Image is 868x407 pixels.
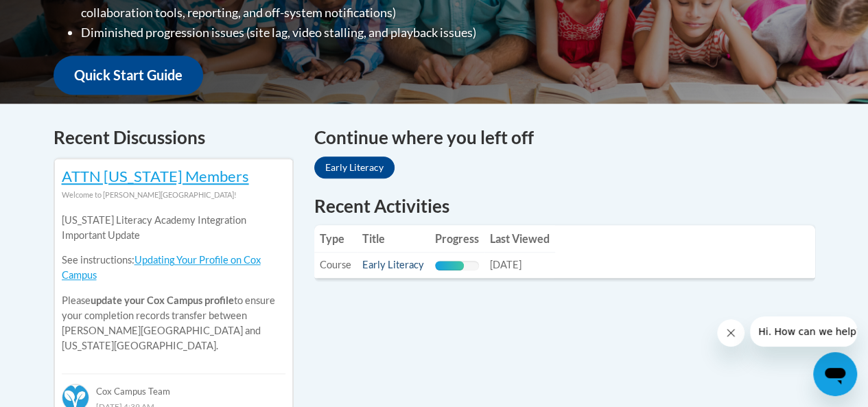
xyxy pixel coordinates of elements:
[314,194,815,218] h1: Recent Activities
[62,373,285,398] div: Cox Campus Team
[717,319,744,347] iframe: Close message
[62,254,261,281] a: Updating Your Profile on Cox Campus
[357,225,430,253] th: Title
[62,213,285,243] p: [US_STATE] Literacy Academy Integration Important Update
[435,261,465,270] div: Progress, %
[54,124,294,151] h4: Recent Discussions
[314,225,357,253] th: Type
[54,56,203,95] a: Quick Start Guide
[490,259,521,270] span: [DATE]
[484,225,555,253] th: Last Viewed
[320,259,351,270] span: Course
[62,167,249,185] a: ATTN [US_STATE] Members
[314,156,395,178] a: Early Literacy
[314,124,815,151] h4: Continue where you left off
[813,352,857,396] iframe: Button to launch messaging window
[750,316,857,347] iframe: Message from company
[91,294,234,306] b: update your Cox Campus profile
[81,23,551,43] li: Diminished progression issues (site lag, video stalling, and playback issues)
[62,187,285,202] div: Welcome to [PERSON_NAME][GEOGRAPHIC_DATA]!
[8,10,111,21] span: Hi. How can we help?
[62,253,285,283] p: See instructions:
[62,202,285,364] div: Please to ensure your completion records transfer between [PERSON_NAME][GEOGRAPHIC_DATA] and [US_...
[362,259,424,270] a: Early Literacy
[430,225,484,253] th: Progress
